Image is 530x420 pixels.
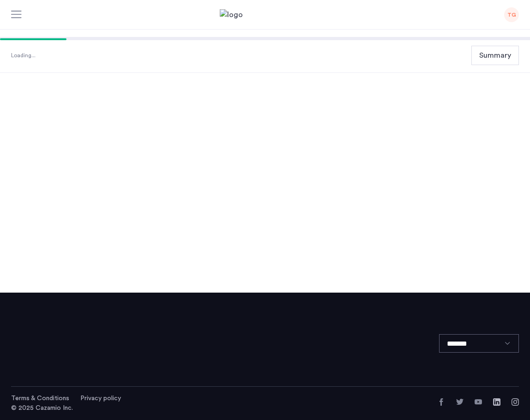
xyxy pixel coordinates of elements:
button: Summary [471,46,519,65]
a: Terms and conditions [11,394,69,403]
img: logo [220,9,310,20]
a: LinkedIn [493,398,500,406]
a: Facebook [438,398,445,406]
a: Privacy policy [80,394,121,403]
div: TG [504,7,519,22]
a: Cazamio logo [220,9,310,20]
span: © 2025 Cazamio Inc. [11,405,73,411]
div: Loading... [11,51,36,60]
select: Language select [439,334,519,353]
a: YouTube [475,398,482,406]
a: Instagram [512,398,519,406]
a: Twitter [456,398,464,406]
